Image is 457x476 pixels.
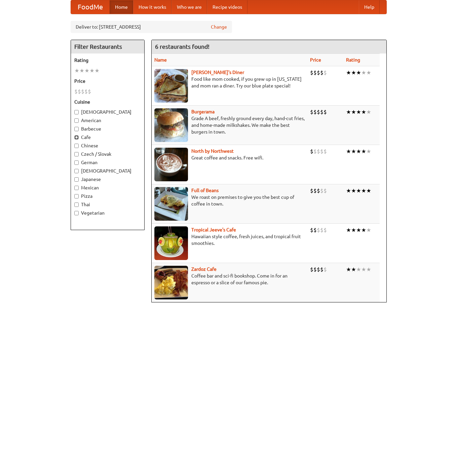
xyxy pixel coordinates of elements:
[366,266,371,273] li: ★
[356,266,361,273] li: ★
[310,187,313,194] li: $
[154,76,305,89] p: Food like mom cooked, if you grew up in [US_STATE] and mom ran a diner. Try our blue plate special!
[154,57,167,63] a: Name
[74,118,79,123] input: American
[154,69,188,103] img: sallys.jpg
[356,69,361,76] li: ★
[346,187,351,194] li: ★
[346,266,351,273] li: ★
[323,266,327,273] li: $
[74,67,79,74] li: ★
[346,148,351,155] li: ★
[88,88,91,95] li: $
[74,176,141,183] label: Japanese
[366,148,371,155] li: ★
[79,67,84,74] li: ★
[346,57,360,63] a: Rating
[191,109,215,114] a: Burgerama
[320,266,323,273] li: $
[154,148,188,181] img: north.jpg
[74,151,141,157] label: Czech / Slovak
[356,108,361,116] li: ★
[74,193,141,199] label: Pizza
[346,69,351,76] li: ★
[74,152,79,156] input: Czech / Slovak
[361,69,366,76] li: ★
[317,148,320,155] li: $
[133,0,172,14] a: How it works
[74,88,78,95] li: $
[191,148,234,154] a: North by Northwest
[191,70,244,75] a: [PERSON_NAME]'s Diner
[351,266,356,273] li: ★
[211,24,227,30] a: Change
[74,78,141,84] h5: Price
[351,187,356,194] li: ★
[356,148,361,155] li: ★
[359,0,380,14] a: Help
[155,43,210,50] ng-pluralize: 6 restaurants found!
[74,160,79,165] input: German
[71,21,232,33] div: Deliver to: [STREET_ADDRESS]
[74,57,141,64] h5: Rating
[71,40,144,53] h4: Filter Restaurants
[74,201,141,208] label: Thai
[346,108,351,116] li: ★
[320,148,323,155] li: $
[84,67,89,74] li: ★
[74,127,79,131] input: Barbecue
[191,227,236,232] a: Tropical Jeeve's Cafe
[310,69,313,76] li: $
[366,108,371,116] li: ★
[323,108,327,116] li: $
[317,108,320,116] li: $
[361,108,366,116] li: ★
[351,148,356,155] li: ★
[351,226,356,234] li: ★
[74,210,141,216] label: Vegetarian
[351,69,356,76] li: ★
[110,0,133,14] a: Home
[74,168,141,174] label: [DEMOGRAPHIC_DATA]
[313,69,317,76] li: $
[191,188,219,193] b: Full of Beans
[94,67,100,74] li: ★
[154,154,305,161] p: Great coffee and snacks. Free wifi.
[74,159,141,166] label: German
[154,115,305,135] p: Grade A beef, freshly ground every day, hand-cut fries, and home-made milkshakes. We make the bes...
[74,134,141,141] label: Cafe
[320,226,323,234] li: $
[313,148,317,155] li: $
[74,99,141,105] h5: Cuisine
[356,226,361,234] li: ★
[74,142,141,149] label: Chinese
[154,194,305,207] p: We roast on premises to give you the best cup of coffee in town.
[74,125,141,132] label: Barbecue
[74,169,79,173] input: [DEMOGRAPHIC_DATA]
[89,67,94,74] li: ★
[317,226,320,234] li: $
[71,0,110,14] a: FoodMe
[320,69,323,76] li: $
[154,233,305,247] p: Hawaiian style coffee, fresh juices, and tropical fruit smoothies.
[313,226,317,234] li: $
[191,266,217,272] a: Zardoz Cafe
[317,266,320,273] li: $
[361,148,366,155] li: ★
[366,187,371,194] li: ★
[361,187,366,194] li: ★
[313,187,317,194] li: $
[207,0,247,14] a: Recipe videos
[346,226,351,234] li: ★
[361,226,366,234] li: ★
[320,108,323,116] li: $
[310,57,321,63] a: Price
[172,0,207,14] a: Who we are
[154,226,188,260] img: jeeves.jpg
[78,88,81,95] li: $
